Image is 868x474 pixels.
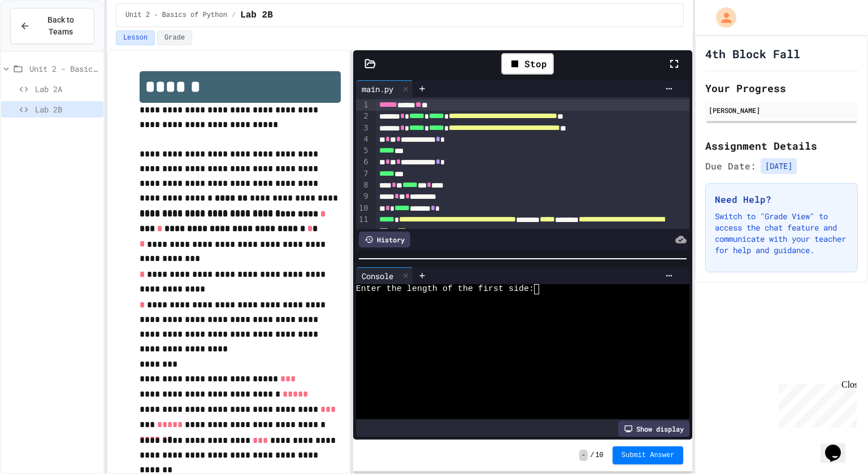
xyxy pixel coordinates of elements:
div: 6 [356,156,370,168]
iframe: chat widget [821,429,857,463]
div: Stop [501,53,554,75]
div: 5 [356,145,370,156]
span: 10 [595,451,603,460]
div: 2 [356,111,370,122]
div: Console [356,267,413,284]
div: main.py [356,83,399,95]
button: Back to Teams [10,8,94,44]
button: Lesson [116,31,155,45]
div: 11 [356,214,370,249]
button: Submit Answer [613,446,684,464]
h2: Your Progress [705,80,858,96]
div: 8 [356,180,370,191]
div: 3 [356,123,370,134]
div: 4 [356,134,370,145]
iframe: chat widget [774,380,857,428]
span: Back to Teams [37,14,85,38]
span: Due Date: [705,159,756,173]
div: 10 [356,203,370,214]
div: Console [356,270,399,282]
div: Show display [618,421,689,437]
h1: 4th Block Fall [705,46,800,62]
span: Unit 2 - Basics of Python [29,63,99,75]
span: Unit 2 - Basics of Python [125,11,227,20]
div: [PERSON_NAME] [709,105,854,115]
div: My Account [704,5,739,31]
h3: Need Help? [715,193,848,206]
span: / [590,451,594,460]
span: Lab 2B [35,103,99,115]
span: Lab 2A [35,83,99,95]
span: Submit Answer [622,451,675,460]
div: 9 [356,191,370,202]
div: History [359,232,410,247]
span: Enter the length of the first side: [356,284,534,294]
h2: Assignment Details [705,138,858,154]
div: main.py [356,80,413,97]
p: Switch to "Grade View" to access the chat feature and communicate with your teacher for help and ... [715,211,848,256]
div: Chat with us now!Close [5,5,78,72]
span: Lab 2B [240,8,273,22]
span: [DATE] [761,158,797,174]
button: Grade [157,31,192,45]
span: / [232,11,236,20]
span: - [579,450,588,461]
div: 1 [356,99,370,111]
div: 7 [356,168,370,180]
